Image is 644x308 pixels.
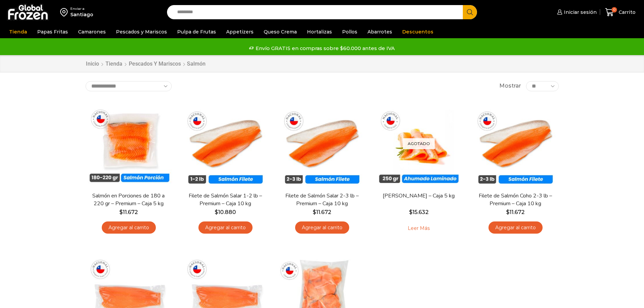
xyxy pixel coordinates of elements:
[260,25,300,38] a: Queso Crema
[313,209,316,215] span: $
[113,25,170,38] a: Pescados y Mariscos
[409,209,429,215] bdi: 15.632
[313,209,331,215] bdi: 11.672
[339,25,361,38] a: Pollos
[215,209,218,215] span: $
[304,25,335,38] a: Hortalizas
[90,192,167,208] a: Salmón en Porciones de 180 a 220 gr – Premium – Caja 5 kg
[60,6,70,18] img: address-field-icon.svg
[499,82,521,90] span: Mostrar
[506,209,509,215] span: $
[380,192,457,200] a: [PERSON_NAME] – Caja 5 kg
[223,25,257,38] a: Appetizers
[86,81,172,91] select: Pedido de la tienda
[476,192,554,208] a: Filete de Salmón Coho 2-3 lb – Premium – Caja 10 kg
[70,11,93,18] div: Santiago
[102,221,156,234] a: Agregar al carrito: “Salmón en Porciones de 180 a 220 gr - Premium - Caja 5 kg”
[295,221,349,234] a: Agregar al carrito: “Filete de Salmón Salar 2-3 lb - Premium - Caja 10 kg”
[119,209,138,215] bdi: 11.672
[399,25,437,38] a: Descuentos
[119,209,123,215] span: $
[198,221,253,234] a: Agregar al carrito: “Filete de Salmón Salar 1-2 lb – Premium - Caja 10 kg”
[488,221,543,234] a: Agregar al carrito: “Filete de Salmón Coho 2-3 lb - Premium - Caja 10 kg”
[187,61,206,67] h1: Salmón
[70,6,93,11] div: Enviar a
[397,221,440,236] a: Leé más sobre “Salmón Ahumado Laminado - Caja 5 kg”
[174,25,219,38] a: Pulpa de Frutas
[603,4,637,20] a: 0 Carrito
[612,7,617,13] span: 0
[364,25,396,38] a: Abarrotes
[403,138,435,149] p: Agotado
[463,5,477,19] button: Search button
[562,9,597,16] span: Iniciar sesión
[409,209,412,215] span: $
[186,192,264,208] a: Filete de Salmón Salar 1-2 lb – Premium – Caja 10 kg
[86,60,99,68] a: Inicio
[128,60,181,68] a: Pescados y Mariscos
[86,60,206,68] nav: Breadcrumb
[6,25,30,38] a: Tienda
[617,9,636,16] span: Carrito
[555,5,597,19] a: Iniciar sesión
[105,60,123,68] a: Tienda
[506,209,525,215] bdi: 11.672
[215,209,236,215] bdi: 10.880
[283,192,361,208] a: Filete de Salmón Salar 2-3 lb – Premium – Caja 10 kg
[75,25,109,38] a: Camarones
[34,25,71,38] a: Papas Fritas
